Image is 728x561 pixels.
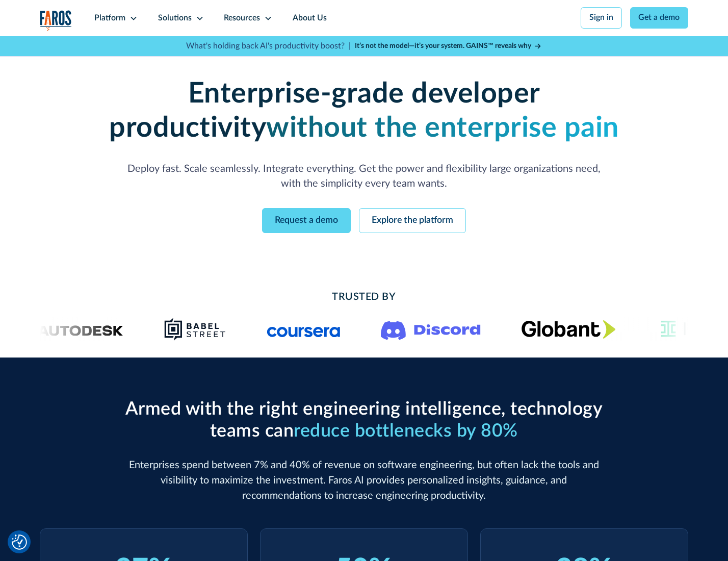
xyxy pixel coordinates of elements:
a: home [40,10,72,31]
a: Sign in [581,7,622,29]
span: reduce bottlenecks by 80% [294,422,518,440]
img: Logo of the analytics and reporting company Faros. [40,10,72,31]
h2: Trusted By [121,290,607,305]
div: Platform [94,12,125,24]
p: What's holding back AI's productivity boost? | [186,40,351,53]
a: It’s not the model—it’s your system. GAINS™ reveals why [355,41,542,52]
a: Get a demo [630,7,689,29]
a: Request a demo [262,208,351,233]
h2: Armed with the right engineering intelligence, technology teams can [121,398,607,442]
img: Globant's logo [521,320,615,339]
div: Solutions [158,12,192,24]
img: Logo of the online learning platform Coursera. [267,321,340,338]
button: Cookie Settings [12,534,27,550]
a: Explore the platform [359,208,466,233]
p: Enterprises spend between 7% and 40% of revenue on software engineering, but often lack the tools... [121,458,607,503]
img: Revisit consent button [12,534,27,550]
strong: without the enterprise pain [266,114,619,142]
strong: Enterprise-grade developer productivity [109,80,540,142]
p: Deploy fast. Scale seamlessly. Integrate everything. Get the power and flexibility large organiza... [121,162,607,192]
img: Logo of the communication platform Discord. [381,319,481,340]
img: Logo of the design software company Autodesk. [18,322,123,336]
strong: It’s not the model—it’s your system. GAINS™ reveals why [355,42,531,49]
div: Resources [224,12,260,24]
img: Babel Street logo png [164,317,226,342]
